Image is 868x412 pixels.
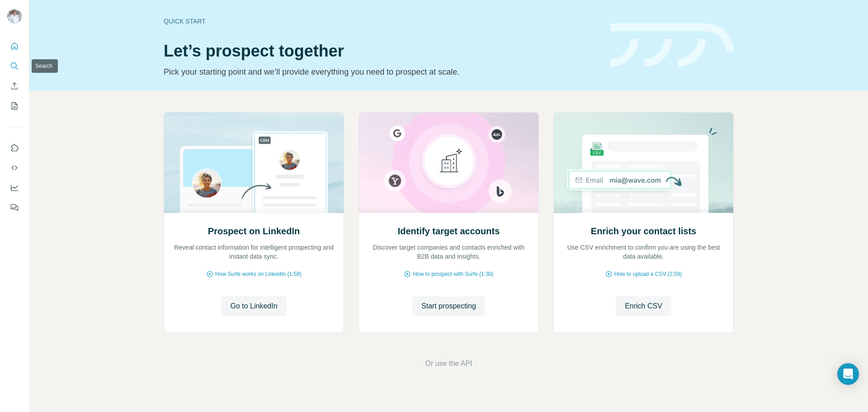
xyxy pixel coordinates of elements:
[164,42,599,60] h1: Let’s prospect together
[7,199,22,216] button: Feedback
[837,363,859,385] div: Open Intercom Messenger
[7,160,22,176] button: Use Surfe API
[7,98,22,114] button: My lists
[413,270,493,278] span: How to prospect with Surfe (1:30)
[7,9,22,24] img: Avatar
[412,296,485,316] button: Start prospecting
[230,301,277,312] span: Go to LinkedIn
[7,38,22,54] button: Quick start
[553,113,734,213] img: Enrich your contact lists
[173,243,335,261] p: Reveal contact information for intelligent prospecting and instant data sync.
[164,113,344,213] img: Prospect on LinkedIn
[7,78,22,94] button: Enrich CSV
[625,301,662,312] span: Enrich CSV
[215,270,302,278] span: How Surfe works on LinkedIn (1:58)
[221,296,286,316] button: Go to LinkedIn
[616,296,671,316] button: Enrich CSV
[368,243,529,261] p: Discover target companies and contacts enriched with B2B data and insights.
[398,225,500,237] h2: Identify target accounts
[164,17,599,26] div: Quick start
[591,225,696,237] h2: Enrich your contact lists
[425,358,472,369] button: Or use the API
[563,243,724,261] p: Use CSV enrichment to confirm you are using the best data available.
[7,140,22,156] button: Use Surfe on LinkedIn
[7,180,22,196] button: Dashboard
[610,24,734,67] img: banner
[359,113,539,213] img: Identify target accounts
[208,225,300,237] h2: Prospect on LinkedIn
[164,66,599,78] p: Pick your starting point and we’ll provide everything you need to prospect at scale.
[614,270,682,278] span: How to upload a CSV (2:59)
[421,301,476,312] span: Start prospecting
[7,58,22,74] button: Search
